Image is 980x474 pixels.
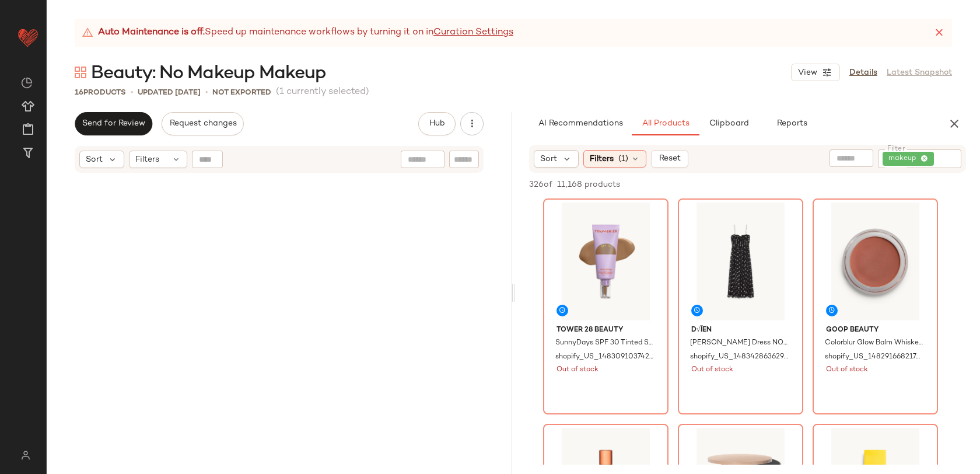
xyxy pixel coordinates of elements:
span: • [131,86,133,99]
span: AI Recommendations [538,119,623,128]
span: shopify_US_14829166821744_52323668918640 [825,352,923,363]
button: View [791,64,840,81]
img: 39108_20240221_234223_0.jpg [682,203,799,320]
span: SunnyDays SPF 30 Tinted Sunscreen Foundation 40 [PERSON_NAME] [555,338,654,348]
span: Clipboard [708,119,748,128]
span: Sort [540,153,557,165]
img: svg%3e [75,67,86,78]
span: Out of stock [826,365,868,375]
span: Filters [590,153,614,165]
div: Products [75,87,126,99]
span: 326 of [529,179,552,191]
span: Reports [776,119,807,128]
span: Request changes [169,119,236,128]
span: Beauty: No Makeup Makeup [91,62,326,85]
button: Hub [418,112,456,135]
img: svg%3e [21,77,33,89]
div: Speed up maintenance workflows by turning it on in [82,26,513,40]
button: Request changes [162,112,243,135]
span: Hub [429,119,445,128]
span: goop Beauty [826,325,925,336]
img: goopbeauty_GB08_Whiskey_6-2_1.jpg [817,203,934,320]
span: (1) [618,153,628,165]
span: Filters [135,154,159,166]
button: Reset [651,150,688,168]
span: Out of stock [691,365,733,375]
img: 27637_40_runyon_20220630_234232_55.jpg [547,203,664,320]
img: svg%3e [14,451,37,460]
strong: Auto Maintenance is off. [98,26,205,40]
span: shopify_US_14830910374256_52333466124656 [555,352,654,363]
span: All Products [642,119,689,128]
span: 16 [75,89,83,97]
span: Send for Review [82,119,145,128]
a: Curation Settings [433,26,513,40]
a: Details [849,67,877,79]
span: makeup [888,154,921,164]
span: 11,168 products [557,179,620,191]
button: Send for Review [75,112,152,135]
span: (1 currently selected) [276,85,369,99]
span: View [797,68,817,78]
span: Colorblur Glow Balm Whiskey / 15ml [825,338,923,348]
span: Sort [86,154,103,166]
span: shopify_US_14834286362992_52501590409584 [690,352,789,363]
span: [PERSON_NAME] Dress NOIR SOLSTICE SKY DOT / L [690,338,789,348]
span: Out of stock [556,365,598,375]
span: D√îEN [691,325,790,336]
p: updated [DATE] [138,87,201,99]
span: Reset [658,154,680,163]
p: Not Exported [212,87,271,99]
img: heart_red.DM2ytmEG.svg [16,26,40,49]
span: Tower 28 Beauty [556,325,655,336]
span: • [205,86,208,99]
